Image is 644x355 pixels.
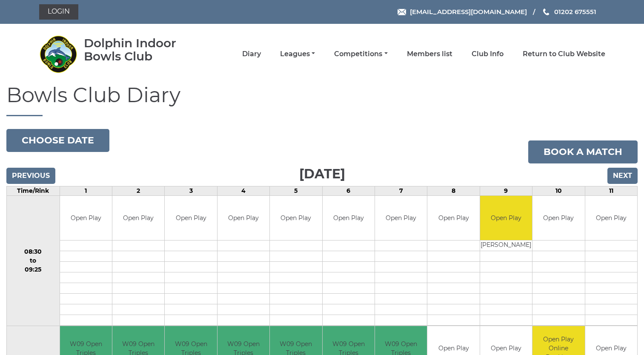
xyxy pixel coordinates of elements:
td: Open Play [585,196,638,240]
input: Previous [6,168,55,184]
input: Next [607,168,638,184]
td: 5 [270,186,322,195]
td: Open Play [375,196,427,240]
td: 4 [217,186,269,195]
a: Members list [407,49,452,59]
td: 3 [165,186,217,195]
span: [EMAIL_ADDRESS][DOMAIN_NAME] [410,8,527,16]
a: Competitions [334,49,387,59]
button: Choose date [6,129,109,152]
td: Open Play [323,196,375,240]
td: 10 [532,186,585,195]
td: 7 [375,186,427,195]
a: Leagues [280,49,315,59]
td: 9 [480,186,532,195]
img: Email [398,9,406,15]
td: 08:30 to 09:25 [7,195,60,326]
a: Phone us 01202 675551 [542,7,596,17]
img: Phone us [543,9,549,15]
td: Open Play [532,196,584,240]
td: Open Play [218,196,269,240]
td: Open Play [427,196,479,240]
a: Login [39,4,78,20]
span: 01202 675551 [554,8,596,16]
td: 6 [322,186,375,195]
td: [PERSON_NAME] [480,240,532,251]
td: 1 [60,186,112,195]
td: Open Play [270,196,322,240]
td: Open Play [480,196,532,240]
td: Open Play [60,196,112,240]
img: Dolphin Indoor Bowls Club [39,35,77,73]
a: Club Info [472,49,504,59]
td: 11 [585,186,638,195]
td: 8 [427,186,480,195]
a: Diary [242,49,261,59]
td: Open Play [112,196,164,240]
td: Open Play [165,196,217,240]
h1: Bowls Club Diary [6,84,638,116]
td: Time/Rink [7,186,60,195]
a: Email [EMAIL_ADDRESS][DOMAIN_NAME] [398,7,527,17]
div: Dolphin Indoor Bowls Club [84,37,201,63]
a: Return to Club Website [523,49,605,59]
td: 2 [112,186,164,195]
a: Book a match [528,140,638,163]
